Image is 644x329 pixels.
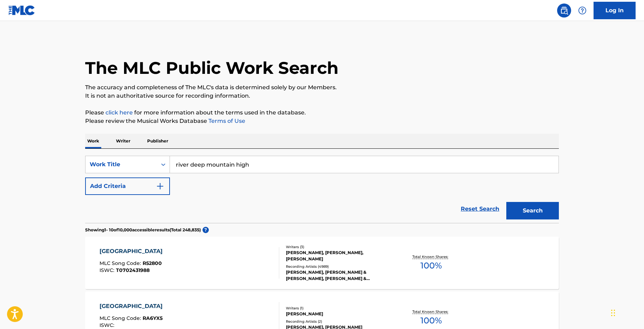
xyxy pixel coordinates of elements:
[286,250,392,262] div: [PERSON_NAME], [PERSON_NAME], [PERSON_NAME]
[412,254,450,259] p: Total Known Shares:
[286,244,392,250] div: Writers ( 3 )
[578,6,587,15] img: help
[100,322,116,328] span: ISWC :
[100,302,166,310] div: [GEOGRAPHIC_DATA]
[609,295,644,329] iframe: Chat Widget
[105,109,133,116] a: click here
[506,202,559,219] button: Search
[85,57,338,78] h1: The MLC Public Work Search
[286,306,392,311] div: Writers ( 1 )
[100,260,143,266] span: MLC Song Code :
[85,92,559,100] p: It is not an authoritative source for recording information.
[457,201,503,217] a: Reset Search
[420,314,442,327] span: 100 %
[286,311,392,317] div: [PERSON_NAME]
[85,156,559,223] form: Search Form
[100,267,116,273] span: ISWC :
[420,259,442,272] span: 100 %
[156,182,164,190] img: 9d2ae6d4665cec9f34b9.svg
[143,315,163,321] span: RA6YX5
[100,247,166,255] div: [GEOGRAPHIC_DATA]
[611,302,615,323] div: Drag
[575,3,589,17] div: Help
[286,264,392,269] div: Recording Artists ( 4989 )
[90,160,153,169] div: Work Title
[203,227,209,233] span: ?
[114,134,132,148] p: Writer
[594,2,636,19] a: Log In
[85,117,559,125] p: Please review the Musical Works Database
[85,177,170,195] button: Add Criteria
[116,267,150,273] span: T0702431988
[85,134,101,148] p: Work
[207,118,245,124] a: Terms of Use
[145,134,170,148] p: Publisher
[85,227,201,233] p: Showing 1 - 10 of 10,000 accessible results (Total 248,835 )
[8,5,35,15] img: MLC Logo
[85,237,559,289] a: [GEOGRAPHIC_DATA]MLC Song Code:R52800ISWC:T0702431988Writers (3)[PERSON_NAME], [PERSON_NAME], [PE...
[286,269,392,282] div: [PERSON_NAME], [PERSON_NAME] & [PERSON_NAME], [PERSON_NAME] & [PERSON_NAME], [PERSON_NAME], [PERS...
[557,3,571,17] a: Public Search
[412,309,450,314] p: Total Known Shares:
[143,260,162,266] span: R52800
[100,315,143,321] span: MLC Song Code :
[286,319,392,324] div: Recording Artists ( 2 )
[85,83,559,92] p: The accuracy and completeness of The MLC's data is determined solely by our Members.
[560,6,568,15] img: search
[85,108,559,117] p: Please for more information about the terms used in the database.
